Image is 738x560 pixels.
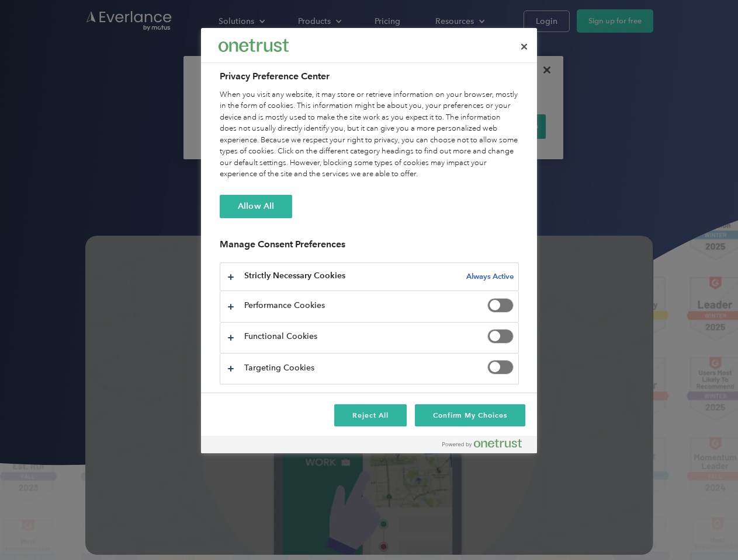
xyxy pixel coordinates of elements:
h2: Privacy Preference Center [220,69,519,83]
button: Allow All [220,195,292,218]
h3: Manage Consent Preferences [220,239,519,257]
img: Everlance [219,39,289,51]
button: Close [511,34,537,60]
input: Submit [86,69,145,94]
button: Confirm My Choices [415,404,525,426]
div: Preference center [201,28,537,453]
div: Everlance [219,34,289,57]
button: Reject All [334,404,407,426]
div: When you visit any website, it may store or retrieve information on your browser, mostly in the f... [220,89,519,180]
div: Privacy Preference Center [201,28,537,453]
img: Powered by OneTrust Opens in a new Tab [442,439,522,448]
a: Powered by OneTrust Opens in a new Tab [442,439,531,453]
